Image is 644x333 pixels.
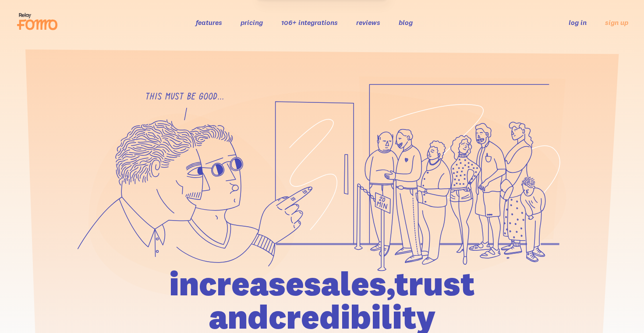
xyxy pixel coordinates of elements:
[605,18,628,27] a: sign up
[241,18,263,27] a: pricing
[281,18,338,27] a: 106+ integrations
[399,18,413,27] a: blog
[569,18,587,27] a: log in
[196,18,222,27] a: features
[356,18,380,27] a: reviews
